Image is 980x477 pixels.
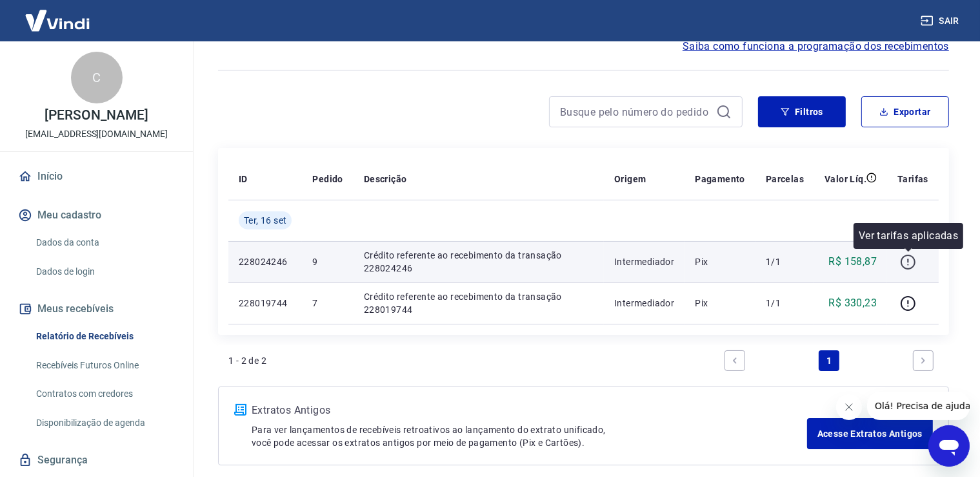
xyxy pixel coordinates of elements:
div: C [71,52,123,103]
p: 228024246 [239,255,292,268]
p: 9 [312,255,343,268]
p: Pix [695,297,745,310]
a: Previous page [725,350,745,371]
span: Ter, 16 set [244,214,286,227]
p: Crédito referente ao recebimento da transação 228019744 [364,290,594,316]
a: Recebíveis Futuros Online [31,352,177,379]
p: Valor Líq. [825,173,866,185]
p: [PERSON_NAME] [45,109,148,122]
a: Dados da conta [31,229,177,256]
p: 1/1 [766,297,804,310]
button: Meu cadastro [15,201,177,229]
p: Descrição [364,173,407,185]
p: Parcelas [766,173,804,185]
p: Extratos Antigos [252,403,807,418]
iframe: Mensagem da empresa [867,392,970,420]
p: Pix [695,255,745,268]
p: [EMAIL_ADDRESS][DOMAIN_NAME] [25,127,168,141]
a: Início [15,162,177,191]
img: ícone [234,404,246,416]
a: Contratos com credores [31,381,177,407]
p: Origem [614,173,646,185]
span: Olá! Precisa de ajuda? [8,9,108,19]
p: 228019744 [239,297,292,310]
a: Acesse Extratos Antigos [807,418,933,449]
img: Vindi [15,1,99,40]
p: Intermediador [614,297,674,310]
p: 1/1 [766,255,804,268]
button: Exportar [861,96,949,127]
p: Ver tarifas aplicadas [859,228,958,244]
a: Dados de login [31,259,177,285]
p: R$ 158,87 [829,254,877,270]
p: 7 [312,297,343,310]
a: Segurança [15,446,177,474]
p: Intermediador [614,255,674,268]
input: Busque pelo número do pedido [560,102,711,122]
a: Page 1 is your current page [819,350,839,371]
button: Filtros [758,96,846,127]
p: R$ 330,23 [829,295,877,311]
p: Pagamento [695,173,745,185]
button: Sair [918,9,965,33]
button: Meus recebíveis [15,295,177,323]
a: Saiba como funciona a programação dos recebimentos [683,39,949,54]
a: Next page [913,350,934,371]
p: Tarifas [897,173,928,185]
p: ID [239,173,248,185]
p: 1 - 2 de 2 [228,354,266,367]
a: Disponibilização de agenda [31,410,177,436]
iframe: Fechar mensagem [836,394,862,420]
ul: Pagination [719,345,939,376]
p: Para ver lançamentos de recebíveis retroativos ao lançamento do extrato unificado, você pode aces... [252,423,807,449]
a: Relatório de Recebíveis [31,323,177,350]
p: Crédito referente ao recebimento da transação 228024246 [364,249,594,275]
p: Pedido [312,173,343,185]
iframe: Botão para abrir a janela de mensagens [928,425,970,467]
